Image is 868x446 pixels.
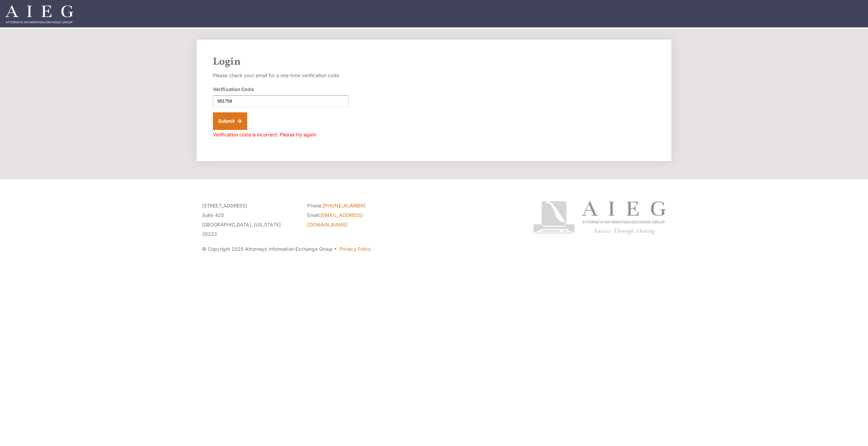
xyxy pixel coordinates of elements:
span: Verification code is incorrect. Please try again. [213,132,317,137]
p: Please check your email for a one-time verification code [213,71,349,80]
p: © Copyright 2025 Attorneys Information Exchange Group [202,244,508,254]
img: Attorneys Information Exchange Group logo [533,201,666,235]
a: [PHONE_NUMBER] [323,203,366,208]
img: Attorneys Information Exchange Group [5,5,73,23]
span: · [334,249,337,252]
p: [STREET_ADDRESS] Suite 425 [GEOGRAPHIC_DATA], [US_STATE] 35233 [202,201,297,239]
label: Verification Code [213,86,254,93]
a: Privacy Policy [339,246,371,252]
li: Email: [307,210,402,229]
button: Submit [213,112,247,130]
h2: Login [213,56,655,68]
li: Phone: [307,201,402,210]
a: [EMAIL_ADDRESS][DOMAIN_NAME] [307,212,363,227]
